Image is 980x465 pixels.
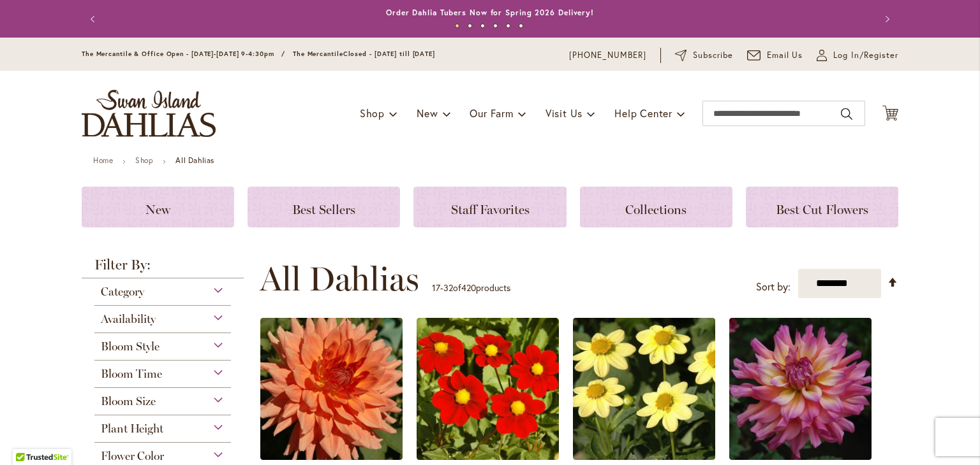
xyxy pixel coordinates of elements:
[614,106,672,120] span: Help Center
[776,202,868,217] span: Best Cut Flowers
[101,422,163,436] span: Plant Height
[145,202,170,217] span: New
[292,202,355,217] span: Best Sellers
[101,449,164,463] span: Flower Color
[260,260,419,298] span: All Dahlias
[747,49,803,62] a: Email Us
[468,24,472,28] button: 2 of 6
[260,318,403,460] img: Baarn Bounty
[101,340,160,354] span: Bloom Style
[413,187,566,227] a: Staff Favorites
[260,450,403,462] a: Baarn Bounty
[443,282,453,294] span: 32
[101,312,156,326] span: Availability
[93,155,113,165] a: Home
[82,6,107,32] button: Previous
[470,106,513,120] span: Our Farm
[756,275,791,299] label: Sort by:
[729,450,872,462] a: Bahama Mama
[873,6,898,32] button: Next
[461,282,476,294] span: 420
[360,106,385,120] span: Shop
[729,318,872,460] img: Bahama Mama
[82,187,234,227] a: New
[833,49,898,62] span: Log In/Register
[573,450,715,462] a: BABY YELLOW
[101,394,156,408] span: Bloom Size
[417,106,438,120] span: New
[625,202,687,217] span: Collections
[417,450,559,462] a: BABY RED
[480,24,485,28] button: 3 of 6
[493,24,498,28] button: 4 of 6
[675,49,733,62] a: Subscribe
[546,106,583,120] span: Visit Us
[569,49,646,62] a: [PHONE_NUMBER]
[580,187,732,227] a: Collections
[455,24,459,28] button: 1 of 6
[135,155,153,165] a: Shop
[432,278,510,298] p: - of products
[693,49,733,62] span: Subscribe
[82,258,244,278] strong: Filter By:
[101,285,144,299] span: Category
[519,24,523,28] button: 6 of 6
[417,318,559,460] img: BABY RED
[506,24,510,28] button: 5 of 6
[82,90,216,137] a: store logo
[432,282,440,294] span: 17
[767,49,803,62] span: Email Us
[573,318,715,460] img: BABY YELLOW
[82,50,343,58] span: The Mercantile & Office Open - [DATE]-[DATE] 9-4:30pm / The Mercantile
[175,155,214,165] strong: All Dahlias
[817,49,898,62] a: Log In/Register
[248,187,400,227] a: Best Sellers
[386,8,594,17] a: Order Dahlia Tubers Now for Spring 2026 Delivery!
[343,50,435,58] span: Closed - [DATE] till [DATE]
[746,187,898,227] a: Best Cut Flowers
[101,367,162,381] span: Bloom Time
[451,202,530,217] span: Staff Favorites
